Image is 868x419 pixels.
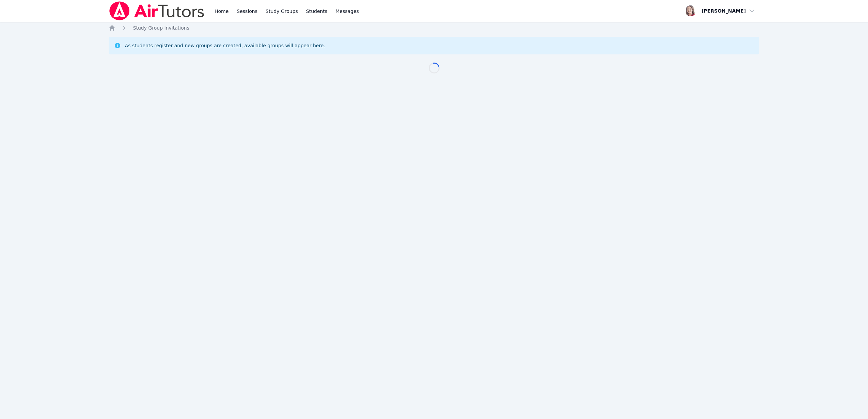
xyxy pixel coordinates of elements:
[335,8,359,15] span: Messages
[133,25,189,31] span: Study Group Invitations
[109,24,760,31] nav: Breadcrumb
[109,1,205,20] img: Air Tutors
[125,42,325,49] div: As students register and new groups are created, available groups will appear here.
[133,24,189,31] a: Study Group Invitations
